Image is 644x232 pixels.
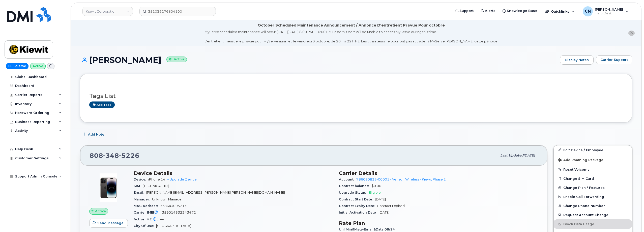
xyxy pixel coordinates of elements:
[563,195,604,199] span: Enable Call Forwarding
[134,177,148,181] span: Device
[339,220,538,226] h3: Rate Plan
[339,227,398,231] span: Unl Min&Msg+Email&Data 08/24
[356,177,446,181] a: 786080835-00001 - Verizon Wireless - Kiewit Phase 2
[93,173,124,203] img: image20231002-3703462-njx0qo.jpeg
[134,217,160,221] span: Active IMEI
[134,191,146,194] span: Email
[339,211,379,214] span: Initial Activation Date
[339,204,377,208] span: Contract Expiry Date
[103,152,119,159] span: 348
[379,211,390,214] span: [DATE]
[339,197,375,201] span: Contract Start Date
[134,224,156,228] span: City Of Use
[258,23,445,28] div: October Scheduled Maintenance Announcement / Annonce D'entretient Prévue Pour octobre
[119,152,139,159] span: 5226
[377,204,405,208] span: Contract Expired
[146,191,285,194] span: [PERSON_NAME][EMAIL_ADDRESS][PERSON_NAME][PERSON_NAME][DOMAIN_NAME]
[339,170,538,176] h3: Carrier Details
[622,210,640,228] iframe: Messenger Launcher
[369,191,381,194] span: Eligible
[166,57,187,62] small: Active
[89,101,115,108] a: Add tags
[160,217,164,221] span: —
[596,55,632,64] button: Carrier Support
[134,170,333,176] h3: Device Details
[554,183,632,192] button: Change Plan / Features
[628,31,635,36] button: close notification
[80,56,558,64] h1: [PERSON_NAME]
[339,177,356,181] span: Account
[152,197,183,201] span: Unknown Manager
[95,209,106,214] span: Active
[204,30,498,44] div: MyServe scheduled maintenance will occur [DATE][DATE] 8:00 PM - 10:00 PM Eastern. Users will be u...
[339,184,371,188] span: Contract balance
[554,154,632,165] button: Add Roaming Package
[554,219,632,228] button: Block Data Usage
[554,210,632,219] button: Request Account Change
[600,57,628,62] span: Carrier Support
[554,192,632,201] button: Enable Call Forwarding
[523,153,535,157] span: [DATE]
[89,219,128,228] button: Send Message
[560,55,594,65] a: Display Notes
[162,211,196,214] span: 359014532243472
[371,184,381,188] span: $0.00
[89,93,623,99] h3: Tags List
[88,132,104,137] span: Add Note
[143,184,169,188] span: [TECHNICAL_ID]
[80,130,109,139] button: Add Note
[90,152,139,159] span: 808
[134,197,152,201] span: Manager
[97,221,124,225] span: Send Message
[339,191,369,194] span: Upgrade Status
[134,204,160,208] span: MAC Address
[554,201,632,210] button: Change Phone Number
[554,145,632,154] a: Edit Device / Employee
[500,153,523,157] span: Last updated
[167,177,197,181] a: + Upgrade Device
[156,224,191,228] span: [GEOGRAPHIC_DATA]
[554,174,632,183] button: Change SIM Card
[160,204,187,208] span: ac86a309521c
[134,184,143,188] span: SIM
[558,158,603,163] span: Add Roaming Package
[134,211,162,214] span: Carrier IMEI
[563,186,605,190] span: Change Plan / Features
[375,197,386,201] span: [DATE]
[148,177,165,181] span: iPhone 14
[554,165,632,174] button: Reset Voicemail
